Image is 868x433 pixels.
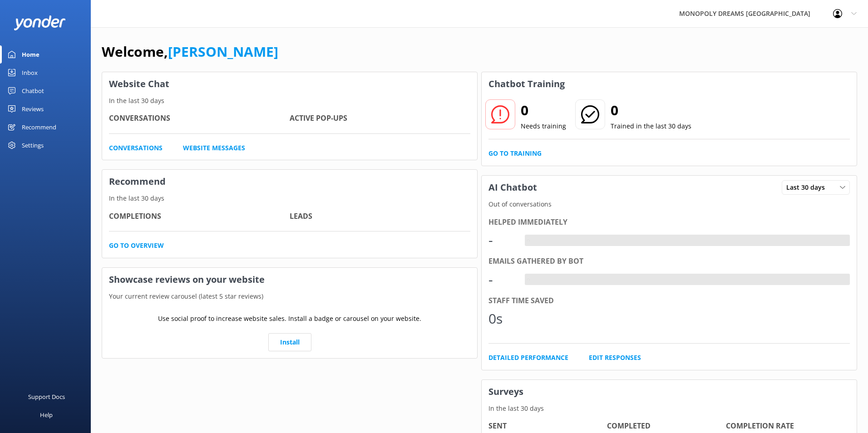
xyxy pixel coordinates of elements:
p: In the last 30 days [102,193,477,203]
div: Chatbot [22,82,44,100]
a: Go to Training [488,148,542,158]
h3: Recommend [102,170,477,193]
p: Your current review carousel (latest 5 star reviews) [102,291,477,301]
div: Help [40,406,53,424]
h3: Chatbot Training [482,72,572,96]
a: Edit Responses [589,353,641,363]
div: 0s [488,308,516,330]
a: Install [268,333,311,351]
div: Helped immediately [488,216,850,228]
h3: AI Chatbot [482,176,544,199]
h1: Welcome, [102,41,278,63]
p: Use social proof to increase website sales. Install a badge or carousel on your website. [158,314,421,324]
a: Go to overview [109,241,164,251]
div: Settings [22,136,44,154]
h2: 0 [611,99,691,121]
h4: Completed [607,420,725,432]
div: Staff time saved [488,295,850,307]
h2: 0 [521,99,566,121]
h3: Website Chat [102,72,477,96]
a: [PERSON_NAME] [168,42,278,61]
h3: Showcase reviews on your website [102,268,477,291]
h3: Surveys [482,380,857,403]
div: - [488,269,516,290]
div: Inbox [22,64,38,82]
div: Support Docs [28,388,65,406]
a: Detailed Performance [488,353,568,363]
h4: Leads [290,211,470,222]
div: - [488,229,516,251]
div: Emails gathered by bot [488,256,850,267]
div: Reviews [22,100,44,118]
a: Website Messages [183,143,245,153]
p: Needs training [521,121,566,131]
h4: Completion Rate [726,420,844,432]
img: yonder-white-logo.png [14,15,66,30]
h4: Active Pop-ups [290,113,470,124]
p: In the last 30 days [102,96,477,106]
p: Trained in the last 30 days [611,121,691,131]
p: In the last 30 days [482,403,857,413]
h4: Sent [488,420,607,432]
div: Home [22,45,39,64]
div: Recommend [22,118,56,136]
a: Conversations [109,143,163,153]
div: - [525,235,532,246]
p: Out of conversations [482,199,857,209]
div: - [525,274,532,285]
h4: Conversations [109,113,290,124]
h4: Completions [109,211,290,222]
span: Last 30 days [786,182,830,192]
